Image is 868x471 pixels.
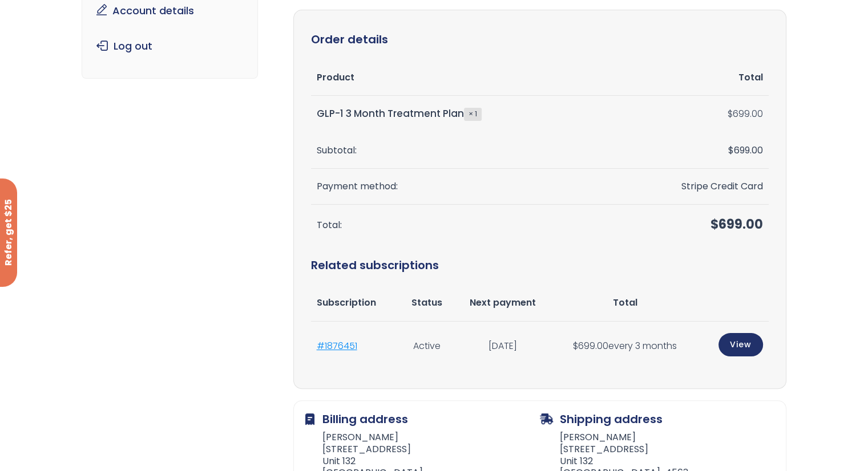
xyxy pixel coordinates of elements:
[613,296,637,309] span: Total
[728,107,763,120] bdi: 699.00
[611,60,769,96] th: Total
[311,27,769,51] h2: Order details
[91,34,249,58] a: Log out
[728,144,734,157] span: $
[454,322,552,371] td: [DATE]
[311,60,611,96] th: Product
[540,412,774,426] h2: Shipping address
[311,169,611,205] th: Payment method:
[311,205,611,245] th: Total:
[611,169,769,205] td: Stripe Credit Card
[710,216,763,233] span: 699.00
[411,296,442,309] span: Status
[728,144,763,157] span: 699.00
[305,412,540,426] h2: Billing address
[311,96,611,132] td: GLP-1 3 Month Treatment Plan
[552,322,698,371] td: every 3 months
[400,322,454,371] td: Active
[317,339,357,352] a: #1876451
[710,216,718,233] span: $
[311,133,611,169] th: Subtotal:
[317,296,376,309] span: Subscription
[573,339,578,352] span: $
[470,296,536,309] span: Next payment
[718,333,763,356] a: View
[573,339,608,352] span: 699.00
[728,107,733,120] span: $
[311,245,769,285] h2: Related subscriptions
[464,108,482,120] strong: × 1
